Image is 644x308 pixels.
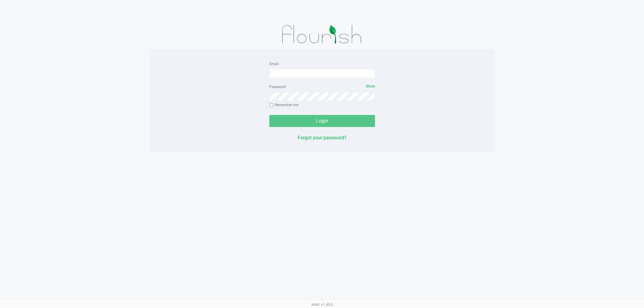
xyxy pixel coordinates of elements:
label: Remember me [269,102,298,108]
label: Password [269,84,286,90]
span: Show [366,84,375,88]
span: Web: v1.40.0 [311,302,333,307]
button: Forgot your password? [298,134,347,141]
label: Email [269,61,279,67]
input: Remember me [269,103,274,107]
